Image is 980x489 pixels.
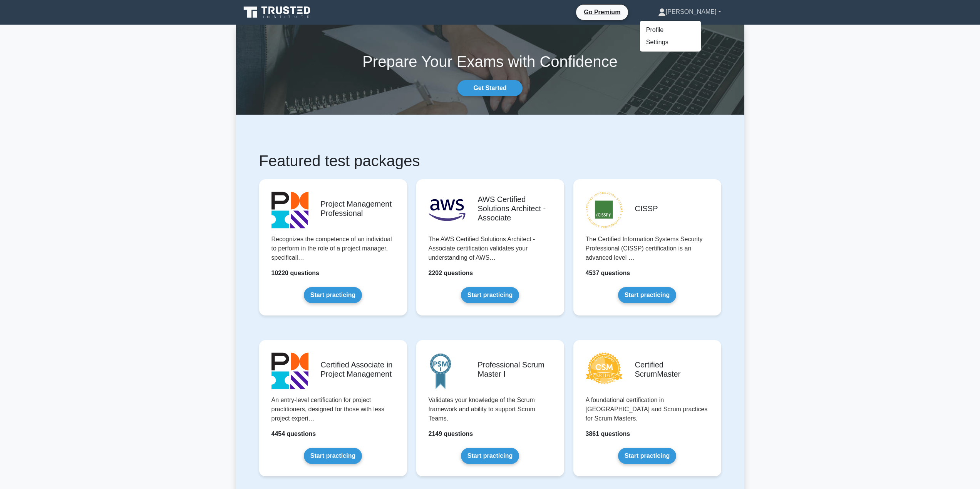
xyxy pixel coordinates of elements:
a: Profile [640,24,701,36]
ul: [PERSON_NAME] [640,20,701,52]
a: Go Premium [579,7,625,17]
a: Start practicing [618,448,676,464]
a: Settings [640,36,701,48]
a: [PERSON_NAME] [640,4,740,20]
a: Start practicing [461,448,519,464]
a: Start practicing [304,448,362,464]
a: Get Started [457,80,522,96]
a: Start practicing [461,287,519,303]
a: Start practicing [304,287,362,303]
h1: Featured test packages [259,152,721,170]
a: Start practicing [618,287,676,303]
h1: Prepare Your Exams with Confidence [236,52,744,71]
